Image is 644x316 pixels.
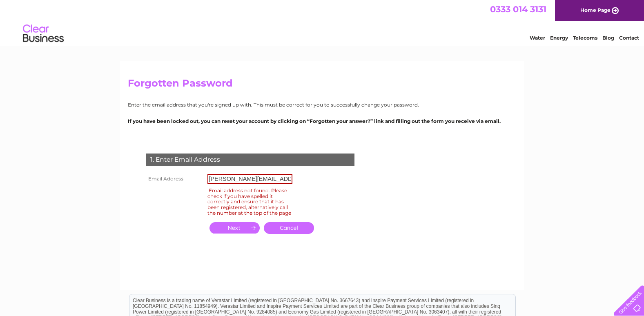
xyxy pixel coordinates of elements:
[207,186,292,217] div: Email address not found. Please check if you have spelled it correctly and ensure that it has bee...
[128,117,517,125] p: If you have been locked out, you can reset your account by clicking on “Forgotten your answer?” l...
[22,21,64,46] img: logo.png
[264,222,314,234] a: Cancel
[550,35,568,41] a: Energy
[144,172,205,186] th: Email Address
[146,154,354,166] div: 1. Enter Email Address
[573,35,597,41] a: Telecoms
[619,35,639,41] a: Contact
[530,35,545,41] a: Water
[128,78,517,93] h2: Forgotten Password
[129,4,515,40] div: Clear Business is a trading name of Verastar Limited (registered in [GEOGRAPHIC_DATA] No. 3667643...
[128,101,517,109] p: Enter the email address that you're signed up with. This must be correct for you to successfully ...
[490,4,546,14] a: 0333 014 3131
[602,35,614,41] a: Blog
